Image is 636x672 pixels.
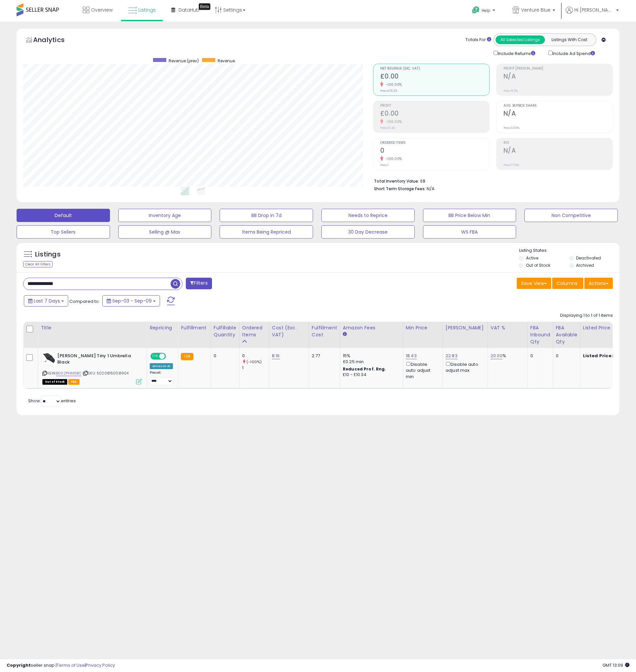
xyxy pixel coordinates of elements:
button: Top Sellers [17,225,110,239]
div: Ordered Items [242,324,266,338]
span: Hi [PERSON_NAME] [574,7,614,13]
span: Sep-03 - Sep-09 [112,298,152,304]
div: Include Returns [489,49,543,57]
button: Filters [186,278,212,289]
label: Deactivated [576,255,601,261]
span: OFF [165,354,176,359]
h2: 0 [380,147,489,156]
div: Include Ad Spend [543,49,606,57]
span: | SKU: 5020815008904 [82,370,129,376]
span: Ordered Items [380,141,489,145]
button: BB Price Below Min [423,209,516,222]
div: ASIN: [42,353,142,384]
div: 1 [242,365,269,371]
span: Revenue [218,58,235,64]
div: Disable auto adjust max [446,361,483,373]
button: Default [17,209,110,222]
h2: N/A [503,147,612,156]
small: -100.00% [383,156,402,161]
p: Listing States: [519,248,619,254]
button: Save View [517,278,551,289]
h2: £0.00 [380,110,489,119]
b: Reduced Prof. Rng. [343,366,386,372]
button: 30 Day Decrease [321,225,415,239]
small: Amazon Fees. [343,331,347,337]
a: Hi [PERSON_NAME] [566,7,619,22]
span: Avg. Buybox Share [503,104,612,108]
div: Title [41,324,144,331]
span: Venture Blue [521,7,551,13]
b: Total Inventory Value: [374,178,419,184]
span: Profit [PERSON_NAME] [503,67,612,71]
div: % [491,353,522,359]
div: Fulfillment Cost [312,324,337,338]
div: Clear All Filters [23,261,53,267]
div: FBA Available Qty [556,324,577,345]
span: Columns [556,280,577,287]
label: Out of Stock [526,262,550,268]
a: 8.16 [272,353,280,359]
button: BB Drop in 7d [220,209,313,222]
h2: N/A [503,110,612,119]
span: Show: entries [28,398,76,404]
span: DataHub [179,7,199,13]
i: Get Help [472,6,480,14]
span: Last 7 Days [34,298,60,304]
div: Min Price [406,324,440,331]
label: Active [526,255,538,261]
span: N/A [427,186,435,192]
small: FBA [181,353,193,360]
span: Listings [138,7,156,13]
a: Help [467,1,502,22]
button: Actions [584,278,613,289]
button: Non Competitive [524,209,618,222]
span: Net Revenue (Exc. VAT) [380,67,489,71]
a: 20.00 [491,353,503,359]
div: 0 [242,353,269,359]
div: Cost (Exc. VAT) [272,324,306,338]
button: All Selected Listings [496,35,545,44]
h5: Listings [35,250,61,259]
b: [PERSON_NAME] Tiny 1 Umbrella Black [57,353,138,367]
button: Selling @ Max [118,225,212,239]
div: Amazon AI [150,363,173,369]
li: £8 [374,177,608,185]
div: VAT % [491,324,525,331]
div: Preset: [150,370,173,385]
div: [PERSON_NAME] [446,324,485,331]
small: Prev: £1.40 [380,126,395,130]
small: Prev: 17.16% [503,163,519,167]
span: ON [151,354,159,359]
span: Compared to: [69,298,100,305]
small: Prev: £15.36 [380,89,397,93]
div: Fulfillable Quantity [214,324,237,338]
div: Repricing [150,324,175,331]
div: FBA inbound Qty [530,324,550,345]
a: 22.83 [446,353,457,359]
div: 0 [556,353,575,359]
button: Columns [552,278,583,289]
div: £10 - £10.34 [343,372,398,378]
span: Revenue (prev) [169,58,199,64]
h5: Analytics [33,35,78,46]
button: WS FBA [423,225,516,239]
span: Overview [91,7,113,13]
label: Archived [576,262,594,268]
button: Last 7 Days [24,295,68,307]
span: FBA [68,379,79,385]
button: Sep-03 - Sep-09 [102,295,160,307]
small: (-100%) [246,359,262,364]
small: -100.00% [383,82,402,87]
small: Prev: 1 [380,163,389,167]
div: Disable auto adjust min [406,361,438,380]
button: Items Being Repriced [220,225,313,239]
div: £0.25 min [343,359,398,365]
small: Prev: 0.00% [503,126,519,130]
span: Profit [380,104,489,108]
div: Amazon Fees [343,324,400,331]
div: Tooltip anchor [199,3,210,10]
b: Listed Price: [583,353,613,359]
button: Needs to Reprice [321,209,415,222]
span: Help [482,8,491,13]
div: Displaying 1 to 1 of 1 items [560,312,613,319]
